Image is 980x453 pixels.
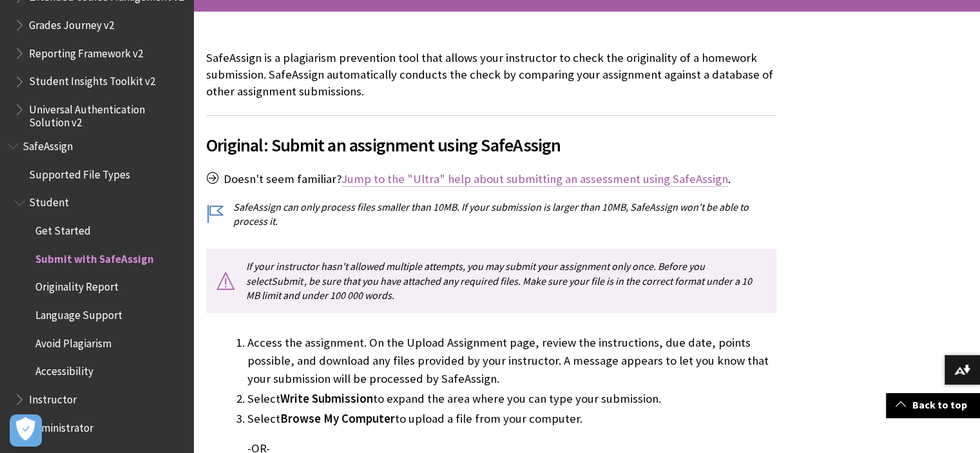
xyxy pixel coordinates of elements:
p: If your instructor hasn't allowed multiple attempts, you may submit your assignment only once. Be... [206,249,776,313]
span: Universal Authentication Solution v2 [29,99,184,129]
span: Original: Submit an assignment using SafeAssign [206,131,776,159]
span: SafeAssign [23,135,73,153]
p: Doesn't seem familiar? . [206,171,776,188]
span: Submit [271,275,303,287]
span: Instructor [29,389,77,406]
span: Language Support [35,304,122,322]
span: Accessibility [35,361,93,378]
span: Browse My Computer [280,411,395,426]
span: Administrator [29,417,93,434]
li: Access the assignment. On the Upload Assignment page, review the instructions, due date, points p... [247,334,776,388]
span: Get Started [35,220,91,237]
span: Submit with SafeAssign [35,248,154,265]
nav: Book outline for Blackboard SafeAssign [8,135,186,438]
p: SafeAssign can only process files smaller than 10MB. If your submission is larger than 10MB, Safe... [206,200,776,229]
span: Supported File Types [29,164,130,181]
a: Back to top [886,393,980,417]
a: Jump to the "Ultra" help about submitting an assessment using SafeAssign [341,171,728,187]
span: Student Insights Toolkit v2 [29,71,155,88]
span: Reporting Framework v2 [29,43,143,60]
p: SafeAssign is a plagiarism prevention tool that allows your instructor to check the originality o... [206,50,776,101]
span: Grades Journey v2 [29,14,114,32]
span: Write Submission [280,391,373,406]
li: Select to expand the area where you can type your submission. [247,390,776,408]
button: Open Preferences [10,414,42,447]
span: Avoid Plagiarism [35,333,111,350]
span: Student [29,192,69,209]
span: Originality Report [35,276,119,294]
